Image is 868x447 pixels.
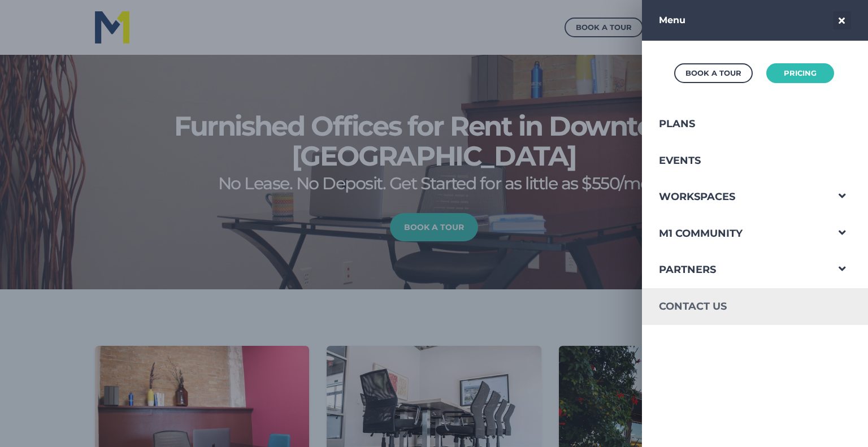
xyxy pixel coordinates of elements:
[642,106,827,142] a: Plans
[685,66,741,80] div: Book a Tour
[642,288,827,325] a: Contact Us
[766,63,834,83] a: Pricing
[642,106,868,325] div: Navigation Menu
[674,63,753,83] a: Book a Tour
[642,215,827,252] a: M1 Community
[659,15,685,25] strong: Menu
[642,142,827,179] a: Events
[642,179,827,215] a: Workspaces
[642,251,827,288] a: Partners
